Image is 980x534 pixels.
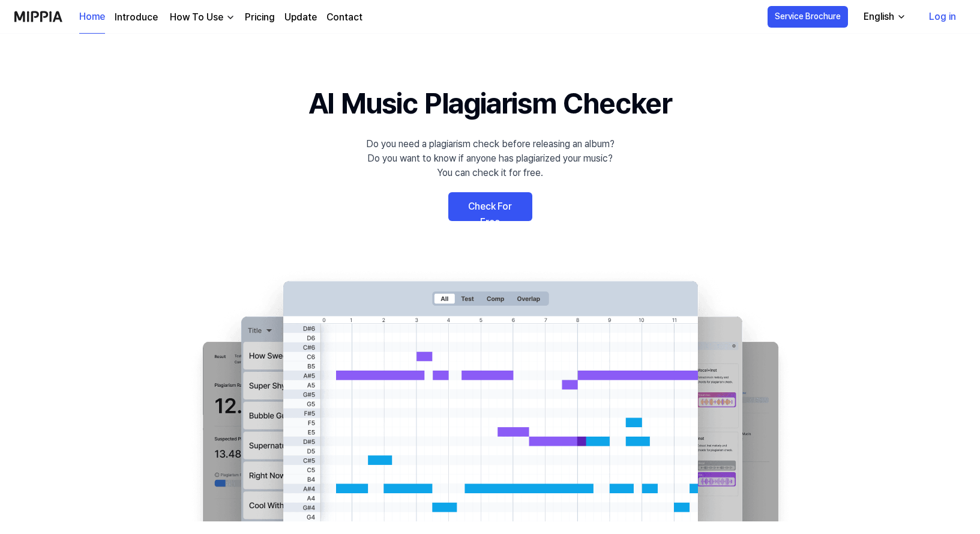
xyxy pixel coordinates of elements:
[308,82,672,125] h1: AI Music Plagiarism Checker
[115,10,158,25] a: Introduce
[366,137,615,180] div: Do you need a plagiarism check before releasing an album? Do you want to know if anyone has plagi...
[178,269,802,521] img: main Image
[245,10,275,25] a: Pricing
[284,10,317,25] a: Update
[226,13,235,22] img: down
[79,1,105,34] a: Home
[861,10,897,24] div: English
[167,10,226,25] div: How To Use
[326,10,362,25] a: Contact
[768,6,848,28] button: Service Brochure
[448,192,532,221] a: Check For Free
[854,5,913,29] button: English
[167,10,235,25] button: How To Use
